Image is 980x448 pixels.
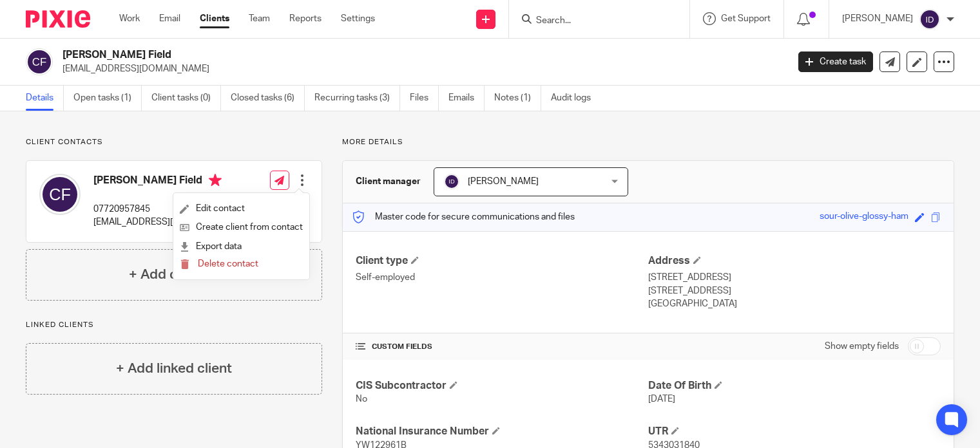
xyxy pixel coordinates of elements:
[444,174,459,189] img: svg%3E
[352,210,575,223] p: Master code for secure communications and files
[468,177,539,186] span: [PERSON_NAME]
[129,265,219,285] h4: + Add contact
[356,395,367,404] span: No
[26,320,322,330] p: Linked clients
[62,62,779,75] p: [EMAIL_ADDRESS][DOMAIN_NAME]
[356,271,648,284] p: Self-employed
[648,254,941,268] h4: Address
[180,256,258,273] button: Delete contact
[180,238,303,256] a: Export data
[494,86,541,111] a: Notes (1)
[341,12,375,25] a: Settings
[842,12,913,25] p: [PERSON_NAME]
[93,174,240,190] h4: [PERSON_NAME] Field
[535,15,651,27] input: Search
[119,12,140,25] a: Work
[180,218,303,237] a: Create client from contact
[26,137,322,147] p: Client contacts
[289,12,322,25] a: Reports
[648,271,941,284] p: [STREET_ADDRESS]
[26,48,53,75] img: svg%3E
[198,259,258,268] span: Delete contact
[356,379,648,393] h4: CIS Subcontractor
[26,10,90,28] img: Pixie
[26,86,64,111] a: Details
[180,200,303,218] a: Edit contact
[231,86,305,111] a: Closed tasks (6)
[648,425,941,438] h4: UTR
[356,342,648,352] h4: CUSTOM FIELDS
[93,203,240,216] p: 07720957845
[39,174,81,215] img: svg%3E
[209,174,222,187] i: Primary
[648,379,941,393] h4: Date Of Birth
[116,359,232,378] h4: + Add linked client
[93,216,240,229] p: [EMAIL_ADDRESS][DOMAIN_NAME]
[825,340,899,353] label: Show empty fields
[919,9,940,30] img: svg%3E
[151,86,221,111] a: Client tasks (0)
[410,86,439,111] a: Files
[342,137,954,147] p: More details
[356,175,421,188] h3: Client manager
[73,86,142,111] a: Open tasks (1)
[356,425,648,438] h4: National Insurance Number
[820,210,908,225] div: sour-olive-glossy-ham
[159,12,180,25] a: Email
[551,86,600,111] a: Audit logs
[448,86,485,111] a: Emails
[798,51,873,72] a: Create task
[314,86,400,111] a: Recurring tasks (3)
[356,254,648,268] h4: Client type
[648,285,941,297] p: [STREET_ADDRESS]
[648,395,675,404] span: [DATE]
[62,48,636,62] h2: [PERSON_NAME] Field
[200,12,229,25] a: Clients
[721,14,771,23] span: Get Support
[249,12,270,25] a: Team
[648,297,941,310] p: [GEOGRAPHIC_DATA]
